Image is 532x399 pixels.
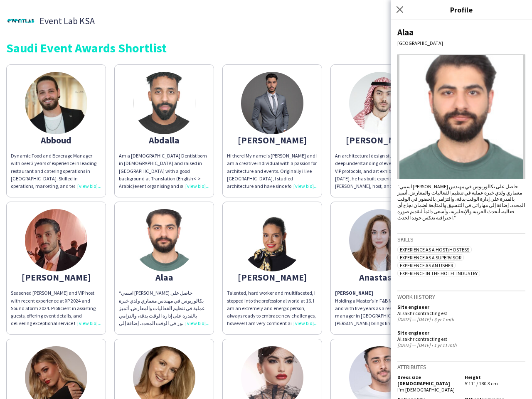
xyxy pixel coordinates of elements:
div: Site engineer [397,304,525,310]
div: [PERSON_NAME] [11,273,101,281]
h3: Work history [397,293,525,300]
div: Hi there! My name is [PERSON_NAME] and I am a creative individual with a passion for architecture... [227,152,318,190]
div: Site engineer [397,330,525,336]
div: “اسمي [PERSON_NAME] حاصل على بكالوريوس في مهندس معماري ولدي خبرة عملية في تنظيم الفعاليات والمعار... [119,289,209,327]
div: [PERSON_NAME] [227,273,318,281]
div: Al sakhr contracting est [397,336,525,342]
div: “اسمي [PERSON_NAME] حاصل على بكالوريوس في مهندس معماري ولدي خبرة عملية في تنظيم الفعاليات والمعار... [397,183,525,221]
div: [DATE] — [DATE] • 1 yr 11 mth [397,342,525,348]
span: Experience as a Host/Hostess [397,246,472,253]
div: Abboud [11,136,101,144]
div: Dynamic Food and Beverage Manager with over 3 years of experience in leading restaurant and cater... [11,152,101,190]
div: [PERSON_NAME] [335,136,426,144]
img: thumb-65d4e661d93f9.jpg [241,209,303,271]
img: thumb-66e41fb41ccb1.jpeg [241,72,303,134]
div: Al sakhr contracting est [397,310,525,316]
div: Alaa [397,27,525,38]
img: thumb-85986b4a-8f50-466f-a43c-0380fde86aba.jpg [6,6,35,35]
span: Experience in The Hotel Industry [397,270,480,276]
strong: [PERSON_NAME] [335,290,373,296]
h5: Dress size [DEMOGRAPHIC_DATA] [397,374,458,387]
img: thumb-6744af5d67441.jpeg [25,209,87,271]
span: Experience as an Usher [397,262,456,268]
h3: Attributes [397,363,525,371]
img: thumb-653f238d0ea2f.jpeg [349,72,411,134]
p: Holding a Master’s in F&B Management and with five years as a restaurant manager in [GEOGRAPHIC_D... [335,289,426,327]
img: thumb-f36f7e1b-8f5d-42c9-a8c6-52c82580244c.jpg [133,72,195,134]
div: Seasoned [PERSON_NAME] and VIP host with recent experience at XP 2024 and Sound Storm 2024. Profi... [11,289,101,327]
div: Alaa [119,273,209,281]
div: Saudi Event Awards Shortlist [6,42,526,54]
div: Anastasiia [335,273,426,281]
div: [DATE] — [DATE] • 3 yr 1 mth [397,316,525,323]
img: Crew avatar or photo [397,54,525,179]
img: thumb-68af0d94421ea.jpg [349,209,411,271]
img: thumb-68af0f41afaf8.jpeg [25,72,87,134]
div: Talented, hard worker and multifaceted, I stepped into the professional world at 16. I am an extr... [227,289,318,327]
div: Abdalla [119,136,209,144]
span: Experience as a Supervisor [397,254,464,261]
h3: Skills [397,236,525,243]
span: I'm [DEMOGRAPHIC_DATA] [397,387,455,393]
div: [GEOGRAPHIC_DATA] [397,40,525,46]
div: [PERSON_NAME] [227,136,318,144]
span: 5'11" / 180.3 cm [465,380,498,387]
span: Event Lab KSA [39,17,95,25]
div: Am a [DEMOGRAPHIC_DATA] Dentist born in [DEMOGRAPHIC_DATA] and raised in [GEOGRAPHIC_DATA] with a... [119,152,209,190]
img: thumb-68b48435490f3.jpg [133,209,195,271]
h3: Profile [391,4,532,15]
div: An architectural design student with a deep understanding of event atmospheres, VIP protocols, an... [335,152,426,190]
h5: Height [465,374,525,380]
